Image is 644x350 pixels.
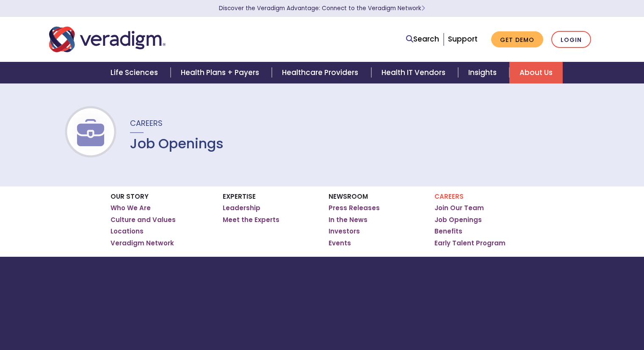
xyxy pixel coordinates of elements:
[171,62,272,83] a: Health Plans + Payers
[219,4,425,12] a: Discover the Veradigm Advantage: Connect to the Veradigm NetworkLearn More
[434,216,482,224] a: Job Openings
[509,62,563,83] a: About Us
[223,216,279,224] a: Meet the Experts
[111,239,174,247] a: Veradigm Network
[434,204,484,212] a: Join Our Team
[272,62,371,83] a: Healthcare Providers
[111,227,144,236] a: Locations
[434,239,506,247] a: Early Talent Program
[448,34,478,44] a: Support
[491,31,543,48] a: Get Demo
[329,239,351,247] a: Events
[434,227,462,236] a: Benefits
[100,62,171,83] a: Life Sciences
[371,62,458,83] a: Health IT Vendors
[223,204,260,212] a: Leadership
[111,204,151,212] a: Who We Are
[406,33,439,45] a: Search
[551,31,591,48] a: Login
[329,204,380,212] a: Press Releases
[49,25,166,53] img: Veradigm logo
[329,216,368,224] a: In the News
[130,118,163,128] span: Careers
[421,4,425,12] span: Learn More
[329,227,360,236] a: Investors
[458,62,509,83] a: Insights
[111,216,176,224] a: Culture and Values
[130,136,224,152] h1: Job Openings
